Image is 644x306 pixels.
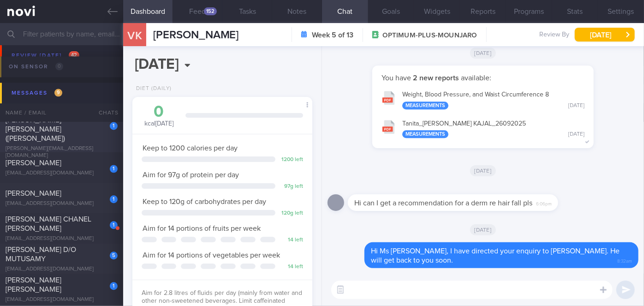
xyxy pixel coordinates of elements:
div: 1 [110,221,118,229]
div: Weight, Blood Pressure, and Waist Circumference 8 [402,91,584,109]
div: 120 g left [280,210,303,217]
div: [EMAIL_ADDRESS][DOMAIN_NAME] [6,296,118,303]
div: [EMAIL_ADDRESS][DOMAIN_NAME] [6,170,118,177]
div: 0 [142,104,176,120]
div: 152 [204,7,217,15]
span: Review By [539,31,569,39]
span: [PERSON_NAME] [6,159,61,167]
span: [PERSON_NAME] [6,190,61,197]
span: [PERSON_NAME] CHANEL [PERSON_NAME] [6,216,91,232]
button: Tanita_[PERSON_NAME] KAJAL_26092025 Measurements [DATE] [377,114,589,143]
div: 1 [110,195,118,203]
span: [DATE] [470,224,496,235]
div: Tanita_ [PERSON_NAME] KAJAL_ 26092025 [402,120,584,138]
div: 1 [110,122,118,130]
button: [DATE] [575,28,635,42]
div: Messages [9,87,65,99]
span: [PERSON_NAME] [PERSON_NAME] ([PERSON_NAME]) [6,116,65,142]
strong: Week 5 of 13 [312,30,353,40]
div: kcal [DATE] [142,104,176,128]
div: [PERSON_NAME][EMAIL_ADDRESS][DOMAIN_NAME] [6,145,118,159]
span: Keep to 1200 calories per day [143,144,238,152]
span: 6:06pm [536,198,552,207]
div: 1 [110,282,118,290]
div: VK [117,18,152,53]
span: [PERSON_NAME] [PERSON_NAME] [6,276,61,293]
span: Hi Ms [PERSON_NAME], I have directed your enquiry to [PERSON_NAME]. He will get back to you soon. [371,247,620,264]
div: Chats [86,103,123,122]
div: 1 [110,165,118,173]
span: Aim for 97g of protein per day [143,171,239,179]
span: Aim for 14 portions of fruits per week [143,225,261,232]
div: 5 [110,252,118,259]
div: Measurements [402,102,448,109]
span: 8:32am [617,256,632,264]
div: 97 g left [280,183,303,190]
div: Diet (Daily) [132,85,172,92]
span: [DATE] [470,165,496,176]
div: 1200 left [280,156,303,163]
div: [DATE] [568,131,584,138]
strong: 2 new reports [411,74,461,82]
p: You have available: [382,73,584,83]
span: 9 [54,89,62,96]
div: 14 left [280,264,303,270]
div: 14 left [280,237,303,244]
div: [EMAIL_ADDRESS][DOMAIN_NAME] [6,200,118,207]
span: Hi can I get a recommendation for a derm re hair fall pls [354,199,532,207]
span: [PERSON_NAME] [153,30,239,41]
span: 0 [55,62,63,70]
span: [DATE] [470,48,496,59]
span: OPTIMUM-PLUS-MOUNJARO [383,31,477,40]
div: [DATE] [568,102,584,109]
button: Weight, Blood Pressure, and Waist Circumference 8 Measurements [DATE] [377,85,589,114]
div: [EMAIL_ADDRESS][DOMAIN_NAME] [6,266,118,273]
div: On sensor [6,60,66,73]
div: [EMAIL_ADDRESS][DOMAIN_NAME] [6,235,118,242]
span: Aim for 14 portions of vegetables per week [143,252,280,259]
span: Keep to 120g of carbohydrates per day [143,198,266,205]
div: Measurements [402,130,448,138]
span: [PERSON_NAME] D/O MUTUSAMY [6,246,76,263]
